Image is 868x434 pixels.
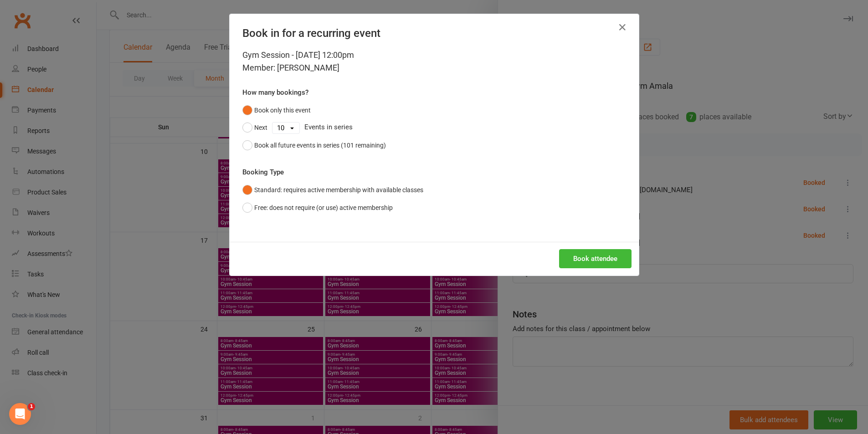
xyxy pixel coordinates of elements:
button: Next [242,119,267,136]
button: Book attendee [559,249,632,268]
label: How many bookings? [242,87,308,98]
button: Book all future events in series (101 remaining) [242,137,386,154]
button: Close [615,20,630,35]
button: Book only this event [242,102,311,119]
iframe: Intercom live chat [9,403,31,425]
div: Gym Session - [DATE] 12:00pm Member: [PERSON_NAME] [242,49,626,74]
label: Booking Type [242,167,284,178]
div: Book all future events in series (101 remaining) [254,140,386,150]
span: 1 [28,403,35,410]
h4: Book in for a recurring event [242,27,626,40]
button: Standard: requires active membership with available classes [242,181,423,199]
button: Free: does not require (or use) active membership [242,199,393,216]
div: Events in series [242,119,626,136]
